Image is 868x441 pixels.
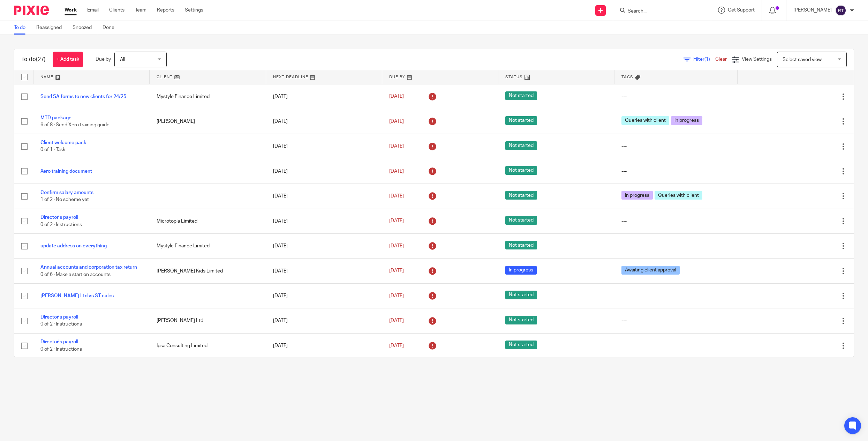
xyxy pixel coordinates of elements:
[621,143,730,150] div: ---
[505,216,537,225] span: Not started
[40,215,78,220] a: Director's payroll
[266,234,382,259] td: [DATE]
[109,7,124,14] a: Clients
[505,291,537,299] span: Not started
[621,242,730,249] div: ---
[40,244,107,248] a: update address on everything
[40,315,78,320] a: Director's payroll
[389,194,404,199] span: [DATE]
[266,209,382,233] td: [DATE]
[671,116,702,125] span: In progress
[40,169,92,174] a: Xero training document
[621,93,730,100] div: ---
[627,8,690,15] input: Search
[14,6,49,15] img: Pixie
[96,56,111,63] p: Due by
[715,57,727,62] a: Clear
[73,21,97,35] a: Snoozed
[150,209,266,233] td: Microtopia Limited
[389,144,404,149] span: [DATE]
[704,57,710,62] span: (1)
[40,322,82,327] span: 0 of 2 · Instructions
[793,7,832,14] p: [PERSON_NAME]
[621,292,730,299] div: ---
[389,169,404,174] span: [DATE]
[40,293,114,298] a: [PERSON_NAME] Ltd vs ST calcs
[40,347,82,352] span: 0 of 2 · Instructions
[21,56,46,63] h1: To do
[150,308,266,333] td: [PERSON_NAME] Ltd
[120,57,125,62] span: All
[40,265,137,270] a: Annual accounts and corporation tax return
[266,259,382,283] td: [DATE]
[655,191,702,200] span: Queries with client
[266,84,382,109] td: [DATE]
[266,109,382,134] td: [DATE]
[87,7,99,14] a: Email
[40,115,71,120] a: MTD package
[14,21,31,35] a: To do
[505,341,537,349] span: Not started
[389,119,404,124] span: [DATE]
[389,244,404,248] span: [DATE]
[40,272,111,277] span: 0 of 6 · Make a start on accounts
[505,166,537,175] span: Not started
[266,159,382,184] td: [DATE]
[40,190,93,195] a: Confirm salary amounts
[53,52,83,67] a: + Add task
[835,5,846,16] img: svg%3E
[40,222,82,227] span: 0 of 2 · Instructions
[40,94,126,99] a: Send SA forms to new clients for 24/25
[150,84,266,109] td: Mystyle Finance Limited
[783,57,822,62] span: Select saved view
[103,21,120,35] a: Done
[40,148,65,152] span: 0 of 1 · Task
[621,75,633,79] span: Tags
[505,266,537,275] span: In progress
[505,116,537,125] span: Not started
[150,333,266,358] td: Ipsa Consulting Limited
[389,268,404,273] span: [DATE]
[40,339,78,344] a: Director's payroll
[36,57,46,62] span: (27)
[742,57,772,62] span: View Settings
[150,234,266,259] td: Mystyle Finance Limited
[135,7,146,14] a: Team
[621,266,680,275] span: Awaiting client approval
[266,308,382,333] td: [DATE]
[621,168,730,175] div: ---
[40,197,89,202] span: 1 of 2 · No scheme yet
[389,318,404,323] span: [DATE]
[65,7,77,14] a: Work
[505,141,537,150] span: Not started
[505,191,537,200] span: Not started
[389,343,404,348] span: [DATE]
[389,94,404,99] span: [DATE]
[728,8,755,13] span: Get Support
[389,219,404,224] span: [DATE]
[621,342,730,349] div: ---
[40,122,110,127] span: 6 of 8 · Send Xero training guide
[505,91,537,100] span: Not started
[505,316,537,324] span: Not started
[621,317,730,324] div: ---
[266,333,382,358] td: [DATE]
[266,184,382,209] td: [DATE]
[389,293,404,298] span: [DATE]
[693,57,715,62] span: Filter
[621,218,730,225] div: ---
[266,134,382,159] td: [DATE]
[621,116,669,125] span: Queries with client
[157,7,174,14] a: Reports
[150,109,266,134] td: [PERSON_NAME]
[266,283,382,308] td: [DATE]
[185,7,203,14] a: Settings
[621,191,653,200] span: In progress
[150,259,266,283] td: [PERSON_NAME] Kids Limited
[36,21,67,35] a: Reassigned
[505,241,537,249] span: Not started
[40,140,86,145] a: Client welcome pack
